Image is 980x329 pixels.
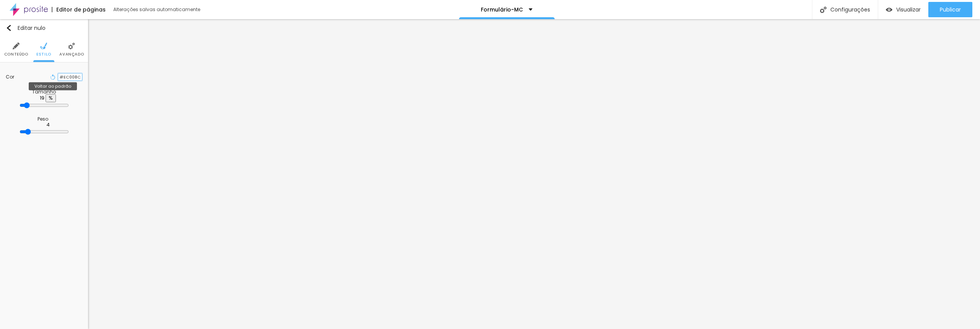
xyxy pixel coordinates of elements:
button: Voltar ao padrão [49,72,57,82]
img: view-1.svg [886,7,892,13]
font: Alterações salvas automaticamente [113,6,200,13]
font: Estilo [36,51,51,57]
font: Publicar [940,6,961,13]
img: Ícone [13,43,20,49]
font: Tamanho [32,88,56,95]
font: Visualizar [896,6,921,13]
font: Cor [6,74,14,80]
font: Conteúdo [4,51,28,57]
iframe: Editor [88,19,980,329]
button: Visualizar [878,2,928,17]
img: Ícone [40,43,47,49]
font: % [49,94,53,101]
font: Avançado [59,51,84,57]
font: Editor de páginas [56,6,106,13]
button: % [46,94,56,102]
font: Configurações [830,6,870,13]
button: Publicar [928,2,972,17]
font: Formulário-MC [481,6,523,13]
img: Ícone [68,43,75,49]
font: Editar nulo [18,24,46,32]
img: Ícone [6,25,12,31]
font: Peso [38,116,48,122]
img: Ícone [820,7,826,13]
